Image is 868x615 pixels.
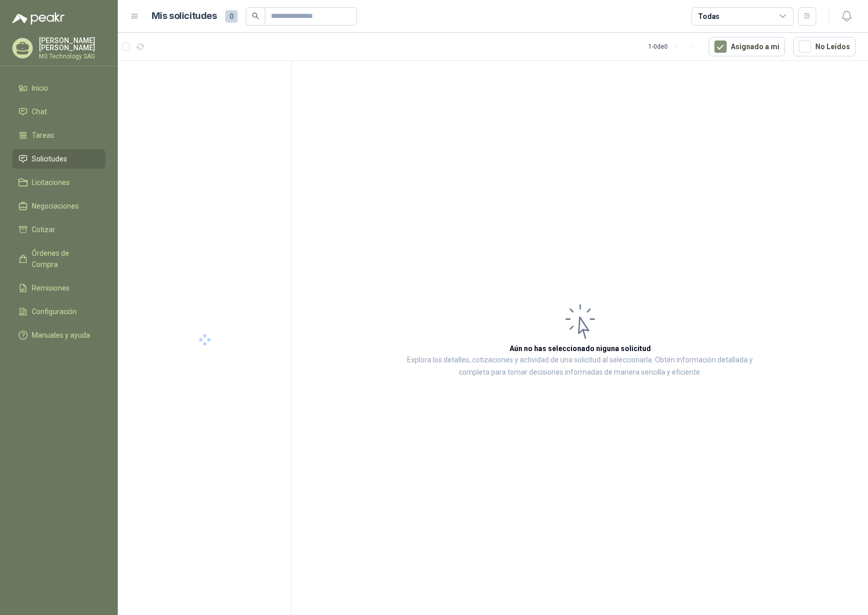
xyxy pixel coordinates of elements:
span: Tareas [32,130,54,141]
div: 1 - 0 de 0 [648,38,701,55]
a: Manuales y ayuda [12,325,105,345]
span: Licitaciones [32,177,70,188]
div: Todas [698,11,719,22]
a: Licitaciones [12,173,105,192]
a: Chat [12,102,105,121]
span: Configuración [32,306,77,317]
a: Cotizar [12,220,105,239]
a: Solicitudes [12,149,105,169]
button: Asignado a mi [709,37,785,56]
a: Negociaciones [12,196,105,216]
p: Explora los detalles, cotizaciones y actividad de una solicitud al seleccionarla. Obtén informaci... [394,354,766,379]
h3: Aún no has seleccionado niguna solicitud [510,343,651,354]
p: M3 Technology SAS [39,53,105,59]
span: Órdenes de Compra [32,248,96,270]
a: Tareas [12,126,105,145]
span: Inicio [32,83,48,94]
button: No Leídos [793,37,856,56]
p: [PERSON_NAME] [PERSON_NAME] [39,37,105,51]
span: Negociaciones [32,200,79,212]
span: Manuales y ayuda [32,330,90,341]
img: Logo peakr [12,12,65,25]
span: Chat [32,106,47,117]
span: 0 [225,10,238,23]
a: Órdenes de Compra [12,243,105,274]
span: Solicitudes [32,153,67,165]
span: Remisiones [32,282,70,294]
a: Configuración [12,302,105,321]
h1: Mis solicitudes [152,9,217,24]
a: Remisiones [12,278,105,298]
span: Cotizar [32,224,55,235]
a: Inicio [12,78,105,98]
span: search [252,12,259,19]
